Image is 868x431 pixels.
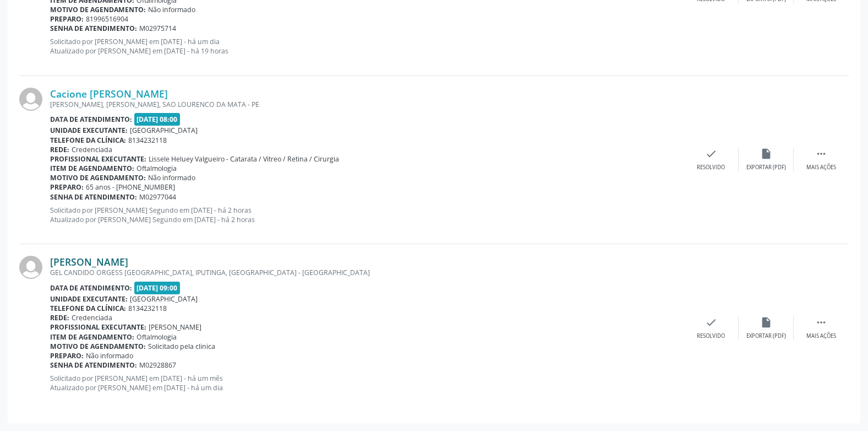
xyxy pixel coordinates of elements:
[50,360,137,370] b: Senha de atendimento:
[50,5,146,14] b: Motivo de agendamento:
[806,332,836,340] div: Mais ações
[50,182,84,192] b: Preparo:
[50,115,132,124] b: Data de atendimento:
[148,342,215,351] span: Solicitado pela clinica
[50,24,137,33] b: Senha de atendimento:
[149,322,201,332] span: [PERSON_NAME]
[815,316,827,328] i: 
[746,164,786,171] div: Exportar (PDF)
[86,351,133,360] span: Não informado
[128,136,167,145] span: 8134232118
[50,100,684,109] div: [PERSON_NAME], [PERSON_NAME], SAO LOURENCO DA MATA - PE
[134,282,181,294] span: [DATE] 09:00
[137,332,177,342] span: Oftalmologia
[137,164,177,173] span: Oftalmologia
[86,14,128,24] span: 81996516904
[130,294,198,304] span: [GEOGRAPHIC_DATA]
[72,313,112,322] span: Credenciada
[50,342,146,351] b: Motivo de agendamento:
[50,256,128,268] a: [PERSON_NAME]
[50,374,684,392] p: Solicitado por [PERSON_NAME] em [DATE] - há um mês Atualizado por [PERSON_NAME] em [DATE] - há um...
[130,126,198,135] span: [GEOGRAPHIC_DATA]
[134,113,181,126] span: [DATE] 08:00
[139,192,176,202] span: M02977044
[50,154,146,164] b: Profissional executante:
[139,24,176,33] span: M02975714
[705,148,717,160] i: check
[50,206,684,224] p: Solicitado por [PERSON_NAME] Segundo em [DATE] - há 2 horas Atualizado por [PERSON_NAME] Segundo ...
[50,294,128,304] b: Unidade executante:
[19,88,42,111] img: img
[50,304,126,313] b: Telefone da clínica:
[746,332,786,340] div: Exportar (PDF)
[139,360,176,370] span: M02928867
[50,37,684,56] p: Solicitado por [PERSON_NAME] em [DATE] - há um dia Atualizado por [PERSON_NAME] em [DATE] - há 19...
[148,5,195,14] span: Não informado
[697,332,725,340] div: Resolvido
[50,268,684,277] div: GEL CANDIDO ORGESS [GEOGRAPHIC_DATA], IPUTINGA, [GEOGRAPHIC_DATA] - [GEOGRAPHIC_DATA]
[806,164,836,171] div: Mais ações
[128,304,167,313] span: 8134232118
[50,136,126,145] b: Telefone da clínica:
[50,283,132,293] b: Data de atendimento:
[50,88,168,100] a: Cacione [PERSON_NAME]
[19,256,42,279] img: img
[760,316,772,328] i: insert_drive_file
[50,14,84,24] b: Preparo:
[697,164,725,171] div: Resolvido
[50,126,128,135] b: Unidade executante:
[50,332,134,342] b: Item de agendamento:
[50,351,84,360] b: Preparo:
[86,182,175,192] span: 65 anos - [PHONE_NUMBER]
[50,164,134,173] b: Item de agendamento:
[148,173,195,182] span: Não informado
[50,145,69,154] b: Rede:
[50,313,69,322] b: Rede:
[50,192,137,202] b: Senha de atendimento:
[815,148,827,160] i: 
[72,145,112,154] span: Credenciada
[50,173,146,182] b: Motivo de agendamento:
[705,316,717,328] i: check
[50,322,146,332] b: Profissional executante:
[760,148,772,160] i: insert_drive_file
[149,154,339,164] span: Lissele Heluey Valgueiro - Catarata / Vitreo / Retina / Cirurgia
